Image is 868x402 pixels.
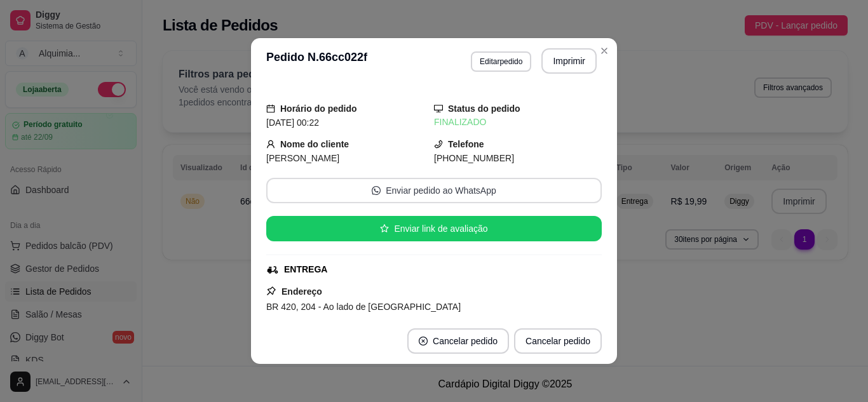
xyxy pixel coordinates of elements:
[266,48,367,74] h3: Pedido N. 66cc022f
[434,140,443,149] span: phone
[281,286,322,297] strong: Endereço
[372,186,381,195] span: whats-app
[266,140,275,149] span: user
[284,263,327,276] div: ENTREGA
[266,117,319,128] span: [DATE] 00:22
[594,41,614,61] button: Close
[514,328,602,354] button: Cancelar pedido
[380,224,389,233] span: star
[448,104,520,114] strong: Status do pedido
[266,153,339,163] span: [PERSON_NAME]
[434,116,602,129] div: FINALIZADO
[407,328,509,354] button: close-circleCancelar pedido
[266,178,602,203] button: whats-appEnviar pedido ao WhatsApp
[541,48,597,74] button: Imprimir
[266,104,275,113] span: calendar
[471,51,531,72] button: Editarpedido
[266,302,461,312] span: BR 420, 204 - Ao lado de [GEOGRAPHIC_DATA]
[280,104,357,114] strong: Horário do pedido
[266,216,602,241] button: starEnviar link de avaliação
[280,139,349,149] strong: Nome do cliente
[266,286,276,296] span: pushpin
[434,104,443,113] span: desktop
[448,139,484,149] strong: Telefone
[419,337,428,345] span: close-circle
[434,153,514,163] span: [PHONE_NUMBER]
